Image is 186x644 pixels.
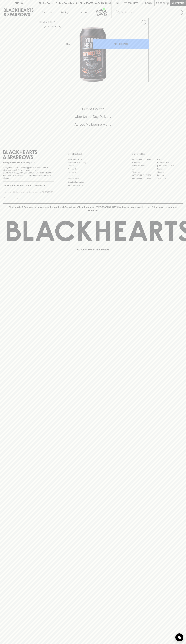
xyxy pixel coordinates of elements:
p: Wishlist [128,2,138,5]
a: Privacy Policy [68,177,119,180]
a: Shipping Information [68,180,119,184]
a: Brunswick [132,161,157,164]
button: Add to wishlist [44,25,61,28]
p: Subscribe to The Blackhearts Newsletter [3,184,54,187]
p: FIND US [14,2,23,5]
button: Shop [37,6,56,18]
a: [GEOGRAPHIC_DATA] [132,158,157,161]
a: Business & Bulk Gifting [68,161,119,164]
a: Gift Cards [68,171,119,174]
input: e.g. jane@blackheartsandsparrows.com.au [5,190,41,194]
p: $0.00 [156,2,162,5]
p: We will never spam you [3,197,54,199]
a: Stores [74,6,93,18]
a: Contact Us [68,167,119,171]
input: Try "Pinot noir" [121,10,181,15]
img: bubble-icon [178,636,181,639]
p: Stores [80,11,87,14]
a: Fitzroy North [132,170,157,174]
p: SUBSCRIBE [42,191,53,194]
a: Fitzroy [157,167,183,170]
div: Call to action block [3,96,183,141]
a: Bottle Drop FAQ's [68,158,119,161]
a: Terms & Conditions [68,184,119,187]
a: Thornbury [157,177,183,180]
button: SUBSCRIBE [41,189,54,195]
p: Can [66,42,70,46]
p: 0 [167,2,168,4]
h5: Across Melbourne Metro [3,122,183,127]
h5: Uber Same-Day Delivery [3,114,183,119]
a: Brunswick West [132,164,157,167]
a: [GEOGRAPHIC_DATA] [132,174,157,177]
p: Tastings [61,11,69,14]
p: Sibling owned and run since [DATE] [3,161,54,164]
button: ADD TO CART [93,39,149,49]
a: Prahran [157,174,183,177]
a: Braddon [157,158,183,161]
a: [GEOGRAPHIC_DATA] [157,164,183,167]
p: Blackhearts & Sparrows acknowledges the traditional Custodians of land throughout [GEOGRAPHIC_DAT... [5,206,181,212]
a: Careers [68,164,119,167]
p: Checkout [172,2,184,5]
p: Login [145,2,152,5]
strong: Liquor License #32064953 [29,172,54,174]
a: Elwood [132,167,157,170]
a: FAQ's [68,174,119,177]
img: 52302.png [37,27,149,82]
p: ADD TO CART [114,42,128,46]
p: Shop [42,11,47,14]
a: Brunswick East [157,161,183,164]
button: Add to wishlist [140,19,147,26]
p: It is against the law to sell or supply alcohol to, or to obtain alcohol on behalf of a person un... [3,166,54,179]
a: SHOP [48,21,53,23]
a: HOME [39,21,46,23]
a: [GEOGRAPHIC_DATA] [132,177,157,180]
p: OUR STORES [132,152,183,156]
p: OTHER AREAS [68,152,119,156]
h5: Click & Collect [3,107,183,111]
a: Tastings [56,6,74,18]
div: Can [65,41,93,47]
a: Geelong [157,170,183,174]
